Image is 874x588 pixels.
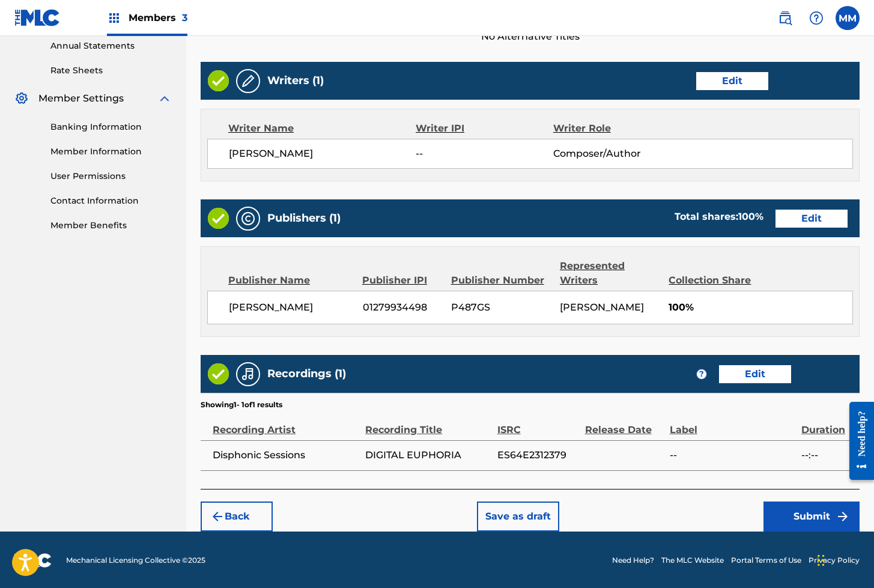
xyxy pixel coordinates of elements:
[801,448,854,462] span: --:--
[157,91,172,106] img: expand
[201,29,860,44] span: No Alternative Titles
[719,365,791,383] button: Edit
[241,211,255,226] img: Publishers
[778,11,792,25] img: search
[451,300,551,315] span: P487GS
[670,448,795,462] span: --
[809,555,860,566] a: Privacy Policy
[818,542,825,578] div: Drag
[267,74,324,88] h5: Writers (1)
[201,399,282,410] p: Showing 1 - 1 of 1 results
[50,195,172,207] a: Contact Information
[201,502,273,532] button: Back
[814,530,874,588] iframe: Chat Widget
[809,11,824,25] img: help
[182,12,187,23] span: 3
[365,448,491,462] span: DIGITAL EUPHORIA
[560,302,644,313] span: [PERSON_NAME]
[560,259,660,288] div: Represented Writers
[585,410,664,437] div: Release Date
[697,369,706,379] span: ?
[775,210,848,228] button: Edit
[363,300,442,315] span: 01279934498
[50,219,172,232] a: Member Benefits
[208,208,229,229] img: Valid
[267,211,341,225] h5: Publishers (1)
[267,367,346,381] h5: Recordings (1)
[213,448,359,462] span: Disphonic Sessions
[731,555,801,566] a: Portal Terms of Use
[661,555,724,566] a: The MLC Website
[362,273,442,288] div: Publisher IPI
[773,6,797,30] a: Public Search
[451,273,551,288] div: Publisher Number
[669,273,762,288] div: Collection Share
[801,410,854,437] div: Duration
[50,121,172,133] a: Banking Information
[416,121,553,136] div: Writer IPI
[675,210,763,224] div: Total shares:
[14,553,52,568] img: logo
[497,448,579,462] span: ES64E2312379
[669,300,852,315] span: 100%
[738,211,763,222] span: 100 %
[553,121,678,136] div: Writer Role
[553,147,678,161] span: Composer/Author
[66,555,205,566] span: Mechanical Licensing Collective © 2025
[836,6,860,30] div: User Menu
[14,91,29,106] img: Member Settings
[241,367,255,381] img: Recordings
[670,410,795,437] div: Label
[477,502,559,532] button: Save as draft
[497,410,579,437] div: ISRC
[241,74,255,88] img: Writers
[38,91,124,106] span: Member Settings
[213,410,359,437] div: Recording Artist
[229,147,416,161] span: [PERSON_NAME]
[365,410,491,437] div: Recording Title
[696,72,768,90] button: Edit
[612,555,654,566] a: Need Help?
[763,502,860,532] button: Submit
[50,64,172,77] a: Rate Sheets
[228,121,416,136] div: Writer Name
[50,170,172,183] a: User Permissions
[107,11,121,25] img: Top Rightsholders
[229,300,354,315] span: [PERSON_NAME]
[840,393,874,489] iframe: Resource Center
[14,9,61,26] img: MLC Logo
[836,509,850,524] img: f7272a7cc735f4ea7f67.svg
[129,11,187,25] span: Members
[228,273,353,288] div: Publisher Name
[208,70,229,91] img: Valid
[416,147,553,161] span: --
[50,40,172,52] a: Annual Statements
[210,509,225,524] img: 7ee5dd4eb1f8a8e3ef2f.svg
[208,363,229,384] img: Valid
[50,145,172,158] a: Member Information
[804,6,828,30] div: Help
